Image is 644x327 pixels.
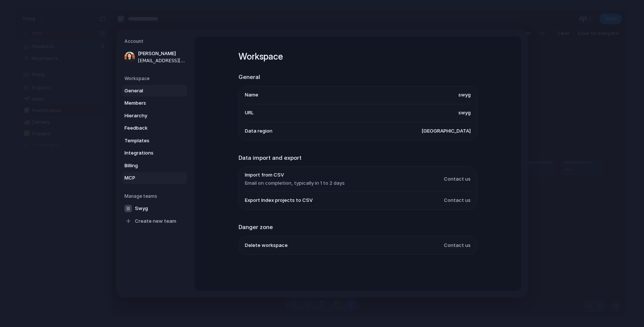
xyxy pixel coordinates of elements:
h2: General [239,73,477,82]
span: Email on completion, typically in 1 to 2 days [245,179,345,187]
span: Feedback [124,124,172,132]
span: URL [245,109,254,117]
a: Create new team [122,215,187,227]
span: swyg [458,109,471,117]
a: MCP [122,172,187,184]
span: Integrations [124,149,172,157]
a: General [122,85,187,96]
span: Contact us [444,241,471,249]
span: Delete workspace [245,241,288,249]
span: Swyg [135,204,148,212]
a: [PERSON_NAME][EMAIL_ADDRESS][DOMAIN_NAME] [122,48,187,66]
span: Contact us [444,197,471,204]
a: Billing [122,159,187,171]
span: [GEOGRAPHIC_DATA] [422,127,471,134]
span: Data region [245,127,272,134]
span: Import from CSV [245,171,345,179]
a: Hierarchy [122,109,187,121]
span: Create new team [135,217,176,225]
span: Export Index projects to CSV [245,197,313,204]
h2: Data import and export [239,153,477,162]
span: Contact us [444,175,471,182]
span: [PERSON_NAME] [138,50,186,57]
span: [EMAIL_ADDRESS][DOMAIN_NAME] [138,57,186,64]
span: Billing [124,162,172,169]
span: Hierarchy [124,112,172,119]
span: swyg [458,91,471,99]
a: Integrations [122,147,187,159]
h5: Account [124,38,187,45]
span: Templates [124,137,172,144]
span: General [124,87,172,94]
a: Members [122,97,187,109]
h5: Workspace [124,75,187,82]
h2: Danger zone [239,223,477,232]
h1: Workspace [239,50,477,63]
a: Feedback [122,122,187,134]
span: MCP [124,174,172,182]
h5: Manage teams [124,193,187,199]
span: Members [124,99,172,107]
a: Templates [122,134,187,146]
a: Swyg [122,202,187,214]
span: Name [245,91,258,99]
